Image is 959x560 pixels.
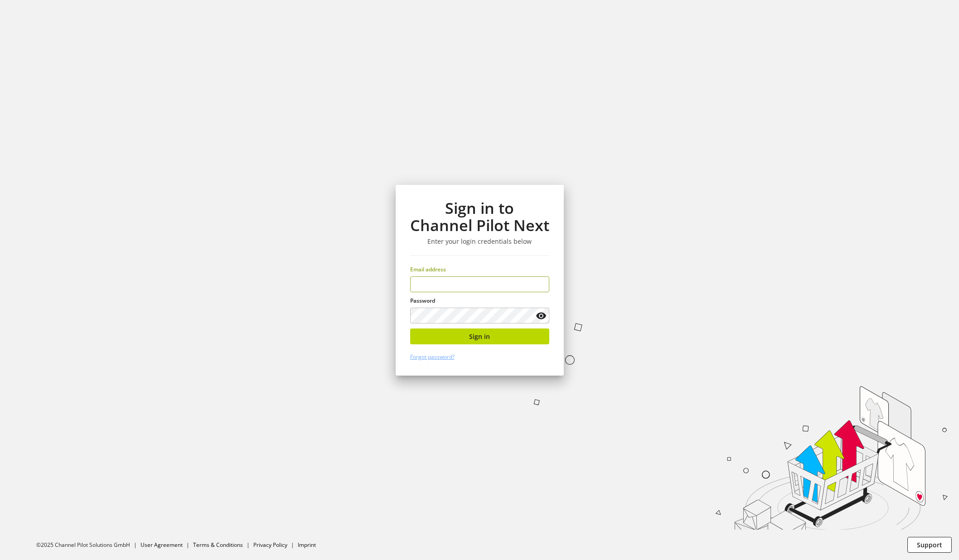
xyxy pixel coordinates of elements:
[410,237,549,246] h3: Enter your login credentials below
[193,541,243,549] a: Terms & Conditions
[410,199,549,234] h1: Sign in to Channel Pilot Next
[410,266,446,273] span: Email address
[298,541,316,549] a: Imprint
[469,332,490,341] span: Sign in
[410,328,549,344] button: Sign in
[253,541,287,549] a: Privacy Policy
[917,540,942,550] span: Support
[140,541,183,549] a: User Agreement
[907,537,952,553] button: Support
[410,353,455,361] a: Forgot password?
[36,541,140,549] li: ©2025 Channel Pilot Solutions GmbH
[410,297,435,304] span: Password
